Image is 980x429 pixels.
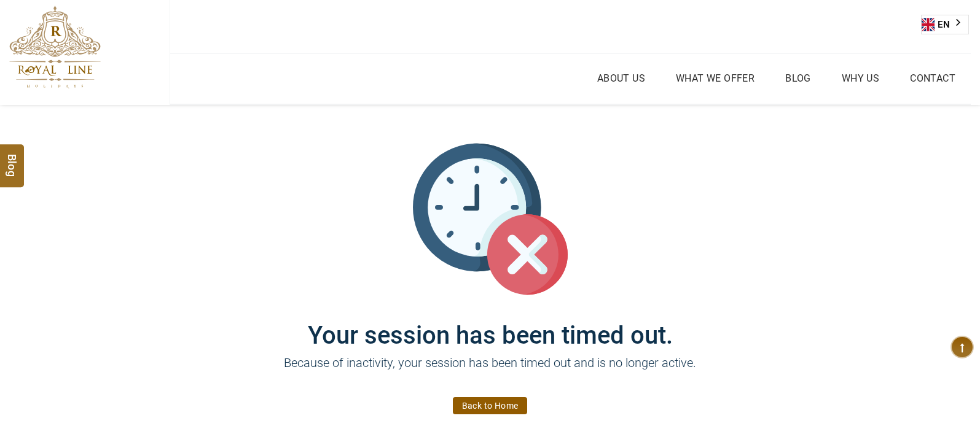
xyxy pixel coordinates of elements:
span: Blog [4,153,20,164]
p: Because of inactivity, your session has been timed out and is no longer active. [122,354,859,390]
a: What we Offer [673,69,758,87]
a: Contact [907,69,958,87]
div: Language [921,15,969,34]
a: Back to Home [453,397,528,414]
img: session_time_out.svg [413,142,568,296]
aside: Language selected: English [921,15,969,34]
a: Blog [782,69,814,87]
h1: Your session has been timed out. [122,296,859,350]
img: The Royal Line Holidays [9,6,101,88]
a: EN [922,15,968,34]
a: About Us [594,69,648,87]
a: Why Us [839,69,882,87]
